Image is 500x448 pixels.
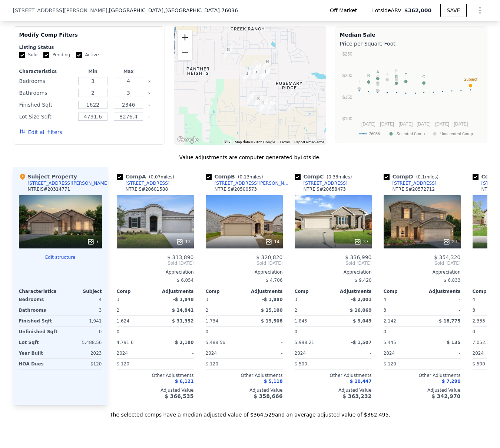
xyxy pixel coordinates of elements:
span: $ 120 [117,361,129,367]
span: $ 9,049 [353,318,371,324]
div: Subject [60,288,102,294]
span: $ 15,100 [261,308,283,313]
span: -$ 1,880 [262,297,282,302]
div: [STREET_ADDRESS][PERSON_NAME] [215,180,292,186]
text: [DATE] [417,121,431,127]
button: Edit all filters [19,128,62,136]
div: Adjusted Value [295,387,372,393]
span: $ 4,706 [266,278,283,283]
div: Max [112,68,145,74]
label: Active [76,52,99,58]
span: Sold [DATE] [117,260,194,266]
span: 0 [206,329,209,334]
span: 5,998.21 [295,340,314,345]
div: 13 [176,238,191,245]
div: 14 [265,238,279,245]
span: Off Market [330,7,360,14]
span: $ 358,666 [254,393,282,399]
span: 2,142 [384,318,396,324]
span: ( miles) [413,174,441,180]
text: 76036 [369,131,380,136]
span: Sold [DATE] [295,260,372,266]
input: Pending [43,52,49,58]
span: [STREET_ADDRESS][PERSON_NAME] [13,7,107,14]
div: Comp C [295,173,355,180]
div: 2024 [206,348,243,358]
span: 1,624 [117,318,129,324]
div: Adjustments [422,288,461,294]
div: Comp [206,288,244,294]
text: $100 [342,116,352,121]
div: Adjustments [333,288,372,294]
div: [STREET_ADDRESS] [304,180,348,186]
img: Google [176,135,200,145]
div: - [246,337,283,348]
div: - [424,359,461,369]
a: Terms [279,140,290,144]
a: [STREET_ADDRESS] [295,180,348,186]
text: C [422,74,425,79]
button: Show Options [473,3,487,18]
label: Sold [19,52,38,58]
div: 0 [62,327,102,337]
span: $ 5,118 [264,379,282,384]
span: 0.13 [239,174,249,180]
span: $ 135 [447,340,461,345]
span: $ 6,833 [444,278,461,283]
div: Characteristics [19,68,74,74]
span: $ 500 [473,361,485,367]
div: Adjustments [155,288,194,294]
span: 2,333 [473,318,485,324]
text: $200 [342,73,352,78]
div: - [335,359,372,369]
a: [STREET_ADDRESS] [117,180,170,186]
span: 5,445 [384,340,396,345]
div: 2024 [117,348,154,358]
span: $ 336,990 [345,254,371,260]
div: Modify Comp Filters [19,31,159,44]
div: Value adjustments are computer generated by Lotside . [13,154,487,161]
span: $362,000 [404,7,432,13]
div: [STREET_ADDRESS] [126,180,170,186]
div: - [424,327,461,337]
text: Selected Comp [397,131,425,136]
div: 4437 Ridgehurst Ln [267,99,275,112]
span: Map data ©2025 Google [235,140,275,144]
span: $ 366,535 [165,393,193,399]
text: [DATE] [380,121,394,127]
span: 0.07 [151,174,161,180]
span: 5,488.56 [206,340,225,345]
text: [DATE] [435,121,449,127]
span: 3 [295,297,298,302]
div: Adjusted Value [117,387,194,393]
span: 1,734 [206,318,218,324]
button: SAVE [440,4,466,17]
div: Price per Square Foot [340,39,483,49]
a: Open this area in Google Maps (opens a new window) [176,135,200,145]
text: I [358,80,360,84]
text: B [367,73,370,78]
div: NTREIS # 20601588 [126,186,168,192]
div: Finished Sqft [19,316,59,326]
span: ( miles) [324,174,355,180]
div: [STREET_ADDRESS] [393,180,437,186]
button: Clear [148,80,151,83]
span: 0 [384,329,387,334]
div: - [157,348,194,358]
span: 4 [473,297,476,302]
span: 4,791.6 [117,340,134,345]
div: - [246,348,283,358]
text: L [395,71,397,75]
div: 23 [443,238,457,245]
a: [STREET_ADDRESS] [384,180,437,186]
div: Comp [295,288,333,294]
div: Characteristics [19,288,60,294]
span: , [GEOGRAPHIC_DATA] 76036 [163,7,238,13]
label: Pending [43,52,70,58]
div: Median Sale [340,31,483,39]
div: - [424,348,461,358]
div: Appreciation [117,269,194,275]
div: Other Adjustments [384,372,461,378]
span: $ 16,069 [350,308,372,313]
div: Unfinished Sqft [19,327,59,337]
